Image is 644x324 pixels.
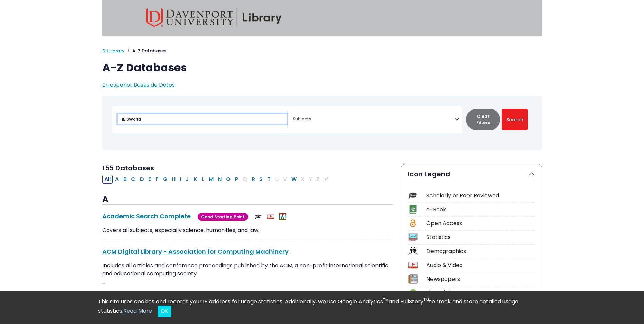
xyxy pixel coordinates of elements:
img: Davenport University Library [146,8,282,27]
div: Newspapers [426,275,535,283]
button: Filter Results S [257,175,265,184]
img: Icon Demographics [408,247,418,256]
button: Filter Results F [153,175,161,184]
div: Scholarly or Peer Reviewed [426,192,535,200]
button: Close [158,306,171,317]
button: Filter Results J [184,175,191,184]
button: Filter Results N [216,175,224,184]
a: Academic Search Complete [102,212,191,220]
span: Good Starting Point [198,213,248,221]
h3: A [102,195,393,205]
div: This site uses cookies and records your IP address for usage statistics. Additionally, we use Goo... [98,298,546,317]
div: Open Access [426,219,535,228]
img: Icon Newspapers [408,274,418,284]
button: All [102,175,113,184]
a: ACM Digital Library - Association for Computing Machinery [102,247,289,256]
button: Filter Results O [224,175,233,184]
div: Alpha-list to filter by first letter of database name [102,175,331,183]
li: A-Z Databases [125,48,166,54]
button: Filter Results H [170,175,178,184]
img: MeL (Michigan electronic Library) [279,213,286,220]
div: Statistics [426,233,535,241]
button: Filter Results L [200,175,206,184]
div: Demographics [426,247,535,255]
button: Filter Results T [265,175,273,184]
a: En español: Bases de Datos [102,81,175,89]
button: Filter Results R [250,175,257,184]
button: Filter Results I [178,175,183,184]
div: Audio & Video [426,261,535,269]
button: Filter Results B [121,175,129,184]
button: Filter Results E [146,175,153,184]
img: Icon Audio & Video [408,260,418,270]
button: Filter Results K [191,175,199,184]
button: Submit for Search Results [502,109,528,130]
button: Filter Results M [207,175,216,184]
a: DU Library [102,48,125,54]
img: Icon e-Book [408,205,418,214]
a: Read More [123,307,152,315]
button: Icon Legend [401,164,542,183]
sup: TM [423,297,429,303]
nav: Search filters [102,96,542,150]
img: Icon Open Access [409,219,417,228]
h1: A-Z Databases [102,61,542,74]
img: Scholarly or Peer Reviewed [255,213,262,220]
input: Search database by title or keyword [118,114,287,124]
button: Filter Results D [138,175,146,184]
img: Icon Scholarly or Peer Reviewed [408,191,418,200]
nav: breadcrumb [102,48,542,54]
button: Filter Results A [113,175,121,184]
button: Filter Results P [233,175,240,184]
div: e-Book [426,205,535,214]
button: Clear Filters [466,109,500,130]
img: Audio & Video [267,213,274,220]
p: Covers all subjects, especially science, humanities, and law. [102,226,393,234]
span: 155 Databases [102,163,154,173]
textarea: Search [293,117,454,122]
img: Icon Statistics [408,233,418,242]
div: Financial Report [426,289,535,297]
button: Filter Results W [289,175,299,184]
img: Icon Financial Report [408,288,418,298]
button: Filter Results G [161,175,169,184]
sup: TM [383,297,389,303]
p: Includes all articles and conference proceedings published by the ACM, a non-profit international... [102,262,393,286]
button: Filter Results C [129,175,137,184]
